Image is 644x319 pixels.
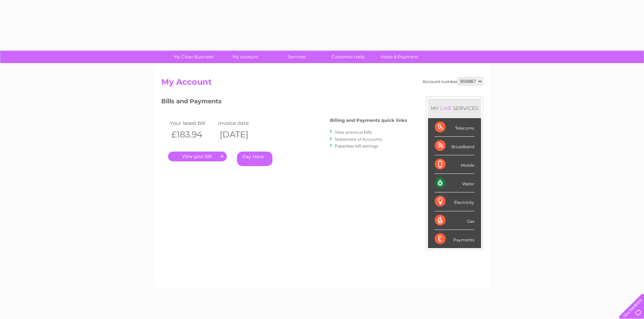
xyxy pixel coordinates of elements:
div: Broadband [435,137,474,155]
th: £183.94 [168,128,217,141]
div: Telecoms [435,118,474,137]
div: Water [435,174,474,192]
a: View previous bills [335,130,372,135]
div: Gas [435,211,474,230]
td: Invoice date [216,118,265,128]
a: Services [269,51,325,63]
th: [DATE] [216,128,265,141]
div: Payments [435,230,474,248]
div: Electricity [435,192,474,211]
td: Your latest bill [168,118,217,128]
a: Customer Help [320,51,376,63]
div: Account number [423,77,483,85]
a: My Clear Business [166,51,222,63]
a: My Account [217,51,273,63]
a: Statement of Accounts [335,137,382,142]
div: Mobile [435,155,474,174]
div: MY SERVICES [428,99,481,118]
h2: My Account [161,77,483,90]
a: Make A Payment [372,51,427,63]
a: . [168,152,227,161]
h4: Billing and Payments quick links [330,118,407,123]
div: LIVE [439,105,453,111]
a: Pay Here [237,152,272,166]
a: Paperless bill settings [335,143,378,149]
h3: Bills and Payments [161,97,407,108]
